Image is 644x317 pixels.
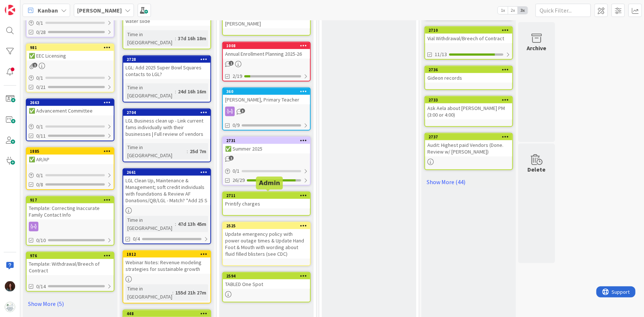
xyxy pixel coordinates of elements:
div: 976 [30,253,114,258]
div: 2663✅ Advancement Committee [27,99,114,116]
div: 360[PERSON_NAME], Primary Teacher [223,88,310,104]
a: 917Template: Correcting Inaccurate Family Contact Info0/10 [26,196,114,246]
div: Time in [GEOGRAPHIC_DATA] [125,143,187,159]
span: 2x [508,7,518,14]
div: 37d 16h 18m [176,34,208,42]
div: 0/1 [27,171,114,180]
a: 2728LGL: Add 2025 Super Bowl Squares contacts to LGL?Time in [GEOGRAPHIC_DATA]:24d 16h 16m [123,55,211,103]
a: 976Template: Withdrawal/Breech of Contract0/14 [26,252,114,292]
div: 2737 [425,134,512,140]
div: Time in [GEOGRAPHIC_DATA] [125,285,172,301]
a: 2594TABLED One Spot [222,272,311,303]
div: Delete [528,165,546,174]
div: 2728LGL: Add 2025 Super Bowl Squares contacts to LGL? [123,56,210,79]
a: 981✅ EEC Licensing0/10/21 [26,44,114,93]
span: Kanban [38,6,58,15]
div: 2711 [226,193,310,198]
a: 1008Annual Enrollment Planning 2025-262/19 [222,42,311,82]
div: 2661 [127,170,210,175]
div: 976Template: Withdrawal/Breech of Contract [27,252,114,275]
span: : [175,87,176,96]
div: 448 [127,311,210,316]
span: 0/11 [36,132,46,140]
div: 976 [27,252,114,259]
div: Time in [GEOGRAPHIC_DATA] [125,83,175,100]
div: Update emergency policy with power outage times & Update Hand Foot & Mouth with wording about flu... [223,229,310,259]
div: 2733 [428,97,512,103]
div: 2736Gideon records [425,66,512,83]
div: 24d 16h 16m [176,87,208,96]
a: 2737Audit: Highest paid Vendors (Done. Review w/ [PERSON_NAME]) [424,133,513,170]
div: 917Template: Correcting Inaccurate Family Contact Info [27,197,114,220]
div: 2736 [425,66,512,73]
div: 0/1 [27,122,114,131]
a: Show More (5) [26,298,114,310]
div: Audit: Highest paid Vendors (Done. Review w/ [PERSON_NAME]) [425,140,512,156]
div: Vial Withdrawal/Breech of Contract [425,34,512,43]
div: LGL Clean Up, Maintenance & Management; soft credit individuals with foundations & Review AF Dona... [123,176,210,205]
div: Time in [GEOGRAPHIC_DATA] [125,216,175,232]
div: 1008 [226,43,310,48]
div: 0/1 [27,18,114,28]
div: 981 [30,45,114,50]
div: 2733 [425,97,512,103]
div: 2594TABLED One Spot [223,273,310,289]
div: Gideon records [425,73,512,83]
span: 1x [498,7,508,14]
span: 0/8 [36,181,43,189]
span: 11/13 [435,51,447,58]
div: Webinar Notes: Revenue modeling strategies for sustainable growth [123,258,210,274]
div: 2594 [223,273,310,279]
div: Archive [527,44,547,52]
span: 0/9 [233,121,240,129]
div: 2525 [223,223,310,229]
div: 981 [27,44,114,51]
img: Visit kanbanzone.com [5,5,15,15]
div: 0/1 [27,73,114,83]
div: TABLED One Spot [223,279,310,289]
a: Show More (44) [424,176,513,188]
div: 360 [226,89,310,94]
div: 2704 [127,110,210,115]
div: 2594 [226,273,310,279]
div: 2704 [123,109,210,116]
span: 3 [240,108,245,113]
span: 3x [518,7,528,14]
div: 360 [223,88,310,95]
a: 2711Printify charges [222,192,311,216]
div: 1812 [127,252,210,257]
span: Support [16,1,34,10]
div: Printify charges [223,199,310,209]
div: 2731 [226,138,310,143]
div: 2525 [226,223,310,228]
span: 1 [229,61,234,66]
span: : [187,147,188,155]
div: 2661LGL Clean Up, Maintenance & Management; soft credit individuals with foundations & Review AF ... [123,169,210,205]
div: Ask Aela about [PERSON_NAME] PM (3:00 or 4:00) [425,103,512,120]
div: Template: Withdrawal/Breech of Contract [27,259,114,275]
div: 2710 [428,28,512,33]
span: 0/14 [36,283,46,290]
div: 2731 [223,137,310,144]
div: 47d 13h 45m [176,220,208,228]
span: 0 / 1 [36,172,43,179]
div: 155d 21h 27m [173,289,208,297]
span: : [172,289,173,297]
div: 1008Annual Enrollment Planning 2025-26 [223,42,310,59]
div: 2737 [428,134,512,139]
span: 0/4 [133,235,140,243]
div: 2525Update emergency policy with power outage times & Update Hand Foot & Mouth with wording about... [223,223,310,259]
div: 1812Webinar Notes: Revenue modeling strategies for sustainable growth [123,251,210,274]
div: Annual Enrollment Planning 2025-26 [223,49,310,59]
div: 2728 [127,57,210,62]
span: 1 [229,156,234,161]
img: RF [5,281,15,292]
div: 2663 [27,99,114,106]
span: 0/21 [36,83,46,91]
div: LGL Business clean up - Link current fams individually with their businesses | Full review of ven... [123,116,210,139]
div: 2733Ask Aela about [PERSON_NAME] PM (3:00 or 4:00) [425,97,512,120]
a: 1885✅ AR/AP0/10/8 [26,147,114,190]
div: Template: Correcting Inaccurate Family Contact Info [27,203,114,220]
a: 2661LGL Clean Up, Maintenance & Management; soft credit individuals with foundations & Review AF ... [123,168,211,244]
div: 917 [30,197,114,203]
